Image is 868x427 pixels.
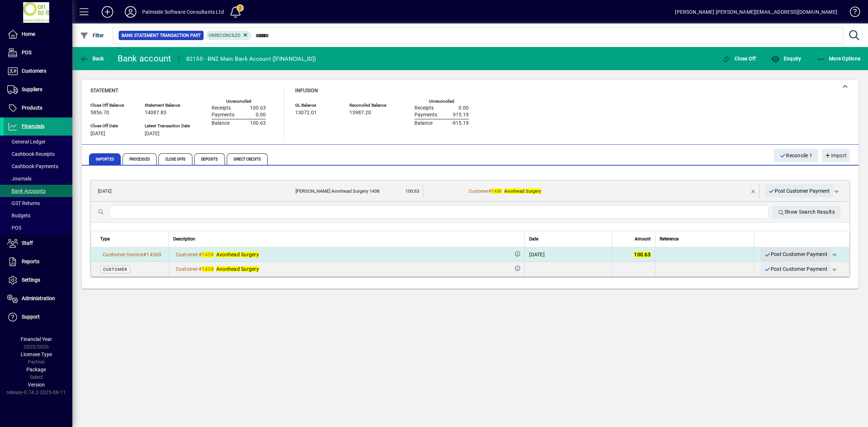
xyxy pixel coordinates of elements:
[722,56,756,61] span: Close Off
[764,248,827,260] span: Post Customer Payment
[173,235,195,243] span: Description
[459,105,469,111] span: 0.00
[22,277,40,283] span: Settings
[634,252,651,257] span: 100.63
[22,68,46,74] span: Customers
[778,206,835,218] span: Show Search Results
[22,259,39,264] span: Reports
[21,336,52,342] span: Financial Year
[761,262,831,276] button: Post Customer Payment
[529,235,538,243] span: Date
[241,266,259,272] em: Surgery
[771,56,801,61] span: Enquiry
[256,112,266,118] span: 0.00
[769,52,803,65] button: Enquiry
[145,103,190,108] span: Statement Balance
[176,252,199,257] span: Customer
[822,149,850,162] button: Import
[4,62,72,80] a: Customers
[22,86,42,92] span: Suppliers
[349,110,371,116] span: 13987.20
[145,131,159,137] span: [DATE]
[216,252,240,257] em: Avonhead
[89,153,121,165] span: Imported
[194,153,225,165] span: Deposits
[103,267,127,272] span: Customer
[72,52,112,65] app-page-header-button: Back
[414,112,437,118] span: Payments
[22,105,42,111] span: Products
[769,185,830,197] span: Post Customer Payment
[4,99,72,117] a: Products
[4,172,72,185] a: Journals
[451,120,469,126] span: -915.19
[90,110,109,116] span: 5856.70
[100,251,164,259] a: Customer Invoice#14360
[212,105,231,111] span: Receipts
[26,367,46,372] span: Package
[4,234,72,252] a: Staff
[4,148,72,160] a: Cashbook Receipts
[295,110,317,116] span: 13072.01
[765,184,834,197] button: Post Customer Payment
[4,185,72,197] a: Bank Accounts
[7,139,46,145] span: General Ledger
[96,5,119,18] button: Add
[748,185,759,197] button: Remove
[241,252,259,257] em: Surgery
[469,188,489,194] span: Customer
[119,5,142,18] button: Profile
[815,52,863,65] button: More Options
[142,6,224,18] div: Palmside Software Consultants Ltd
[250,120,266,126] span: 100.63
[429,99,454,104] label: Unreconciled
[7,225,21,231] span: POS
[28,382,45,388] span: Version
[250,105,266,111] span: 100.63
[22,50,31,55] span: POS
[173,251,216,259] a: Customer#1438
[202,266,214,272] em: 1438
[90,131,105,137] span: [DATE]
[504,188,524,194] em: Avonhead
[772,206,841,219] button: Show Search Results
[414,105,434,111] span: Receipts
[216,266,240,272] em: Avonhead
[202,252,214,257] em: 1438
[22,31,35,37] span: Home
[466,187,504,195] a: Customer#1438
[78,29,106,42] button: Filter
[635,235,651,243] span: Amount
[100,235,110,243] span: Type
[4,136,72,148] a: General Ledger
[764,263,827,275] span: Post Customer Payment
[118,53,171,64] div: Bank account
[4,253,72,271] a: Reports
[7,151,55,157] span: Cashbook Receipts
[7,188,46,194] span: Bank Accounts
[4,271,72,289] a: Settings
[21,351,52,357] span: Licensee Type
[143,252,146,257] span: #
[844,1,859,25] a: Knowledge Base
[4,308,72,326] a: Support
[90,124,134,128] span: Close Off Date
[675,6,837,18] div: [PERSON_NAME] [PERSON_NAME][EMAIL_ADDRESS][DOMAIN_NAME]
[199,252,202,257] span: #
[4,197,72,209] a: GST Returns
[4,290,72,308] a: Administration
[186,53,316,65] div: 82150 - BNZ Main Bank Account ([FINANCIAL_ID])
[817,56,861,61] span: More Options
[199,266,202,272] span: #
[22,123,44,129] span: Financials
[146,252,161,257] span: 14360
[145,124,190,128] span: Latest Transaction Date
[761,248,831,261] button: Post Customer Payment
[4,44,72,62] a: POS
[4,160,72,172] a: Cashbook Payments
[720,52,758,65] button: Close Off
[825,150,847,162] span: Import
[526,188,541,194] em: Surgery
[226,99,251,104] label: Unreconciled
[90,103,134,108] span: Close Off Balance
